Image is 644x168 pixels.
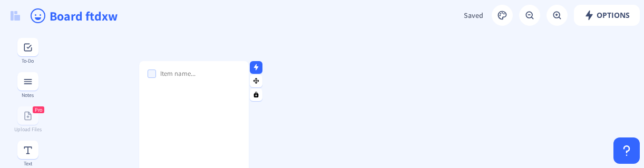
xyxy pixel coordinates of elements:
div: To-Do [8,58,47,64]
img: logo.svg [11,11,20,21]
span: Saved [464,11,483,20]
div: Notes [8,92,47,98]
button: Options [574,5,640,26]
ion-icon: happy outline [30,7,46,24]
input: Item name... [159,68,248,80]
span: Options [584,11,630,19]
div: Text [8,161,47,166]
span: Pro [35,106,42,113]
